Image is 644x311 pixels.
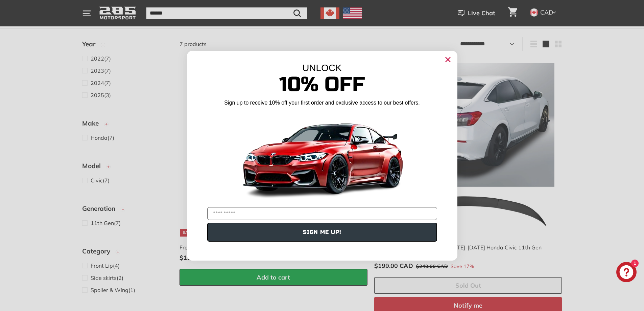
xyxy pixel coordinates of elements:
button: Close dialog [443,54,453,65]
span: UNLOCK [302,63,342,73]
span: Sign up to receive 10% off your first order and exclusive access to our best offers. [224,100,420,106]
span: 10% Off [279,72,365,97]
inbox-online-store-chat: Shopify online store chat [614,262,639,284]
button: SIGN ME UP! [207,223,437,242]
img: Banner showing BMW 4 Series Body kit [238,109,407,204]
input: YOUR EMAIL [207,207,437,220]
